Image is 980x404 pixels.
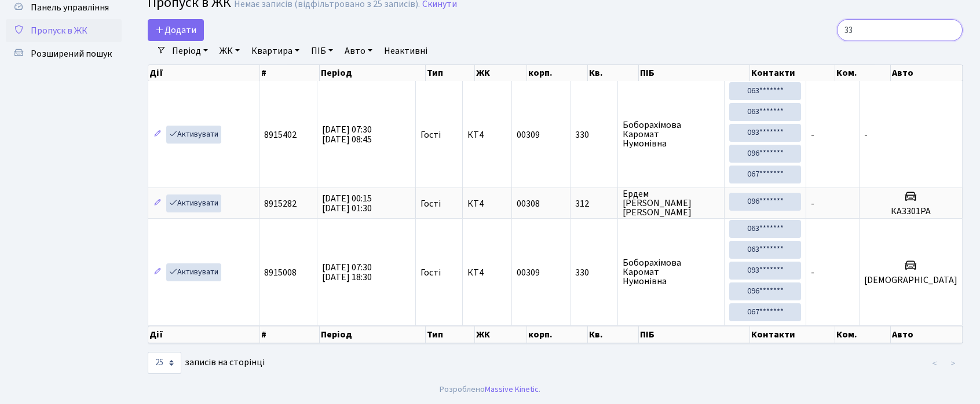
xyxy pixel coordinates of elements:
[31,47,112,60] span: Розширений пошук
[166,263,221,281] a: Активувати
[575,130,613,139] span: 330
[264,266,297,279] span: 8915008
[31,1,109,14] span: Панель управління
[379,41,432,61] a: Неактивні
[420,268,441,277] span: Гості
[750,326,835,343] th: Контакти
[527,326,588,343] th: корп.
[575,199,613,208] span: 312
[148,352,265,374] label: записів на сторінці
[148,19,204,41] a: Додати
[588,65,638,81] th: Кв.
[623,258,719,286] span: Боборахімова Каромат Нумонівна
[148,352,181,374] select: записів на сторінці
[340,41,377,61] a: Авто
[517,266,540,279] span: 00309
[306,41,338,61] a: ПІБ
[264,197,297,210] span: 8915282
[31,24,87,37] span: Пропуск в ЖК
[623,189,719,217] span: Ердем [PERSON_NAME] [PERSON_NAME]
[320,326,425,343] th: Період
[837,19,963,41] input: Пошук...
[426,326,476,343] th: Тип
[264,128,297,141] span: 8915402
[467,199,507,208] span: КТ4
[215,41,244,61] a: ЖК
[811,128,814,141] span: -
[440,383,540,396] div: Розроблено .
[527,65,588,81] th: корп.
[475,65,527,81] th: ЖК
[247,41,304,61] a: Квартира
[864,206,957,217] h5: КА3301РА
[260,326,320,343] th: #
[322,261,372,284] span: [DATE] 07:30 [DATE] 18:30
[166,194,221,212] a: Активувати
[623,120,719,148] span: Боборахімова Каромат Нумонівна
[575,268,613,277] span: 330
[426,65,476,81] th: Тип
[811,197,814,210] span: -
[6,19,122,42] a: Пропуск в ЖК
[811,266,814,279] span: -
[322,123,372,146] span: [DATE] 07:30 [DATE] 08:45
[155,24,196,36] span: Додати
[148,326,260,343] th: Дії
[320,65,425,81] th: Період
[467,268,507,277] span: КТ4
[322,192,372,215] span: [DATE] 00:15 [DATE] 01:30
[864,275,957,286] h5: [DEMOGRAPHIC_DATA]
[835,326,891,343] th: Ком.
[750,65,835,81] th: Контакти
[639,326,751,343] th: ПІБ
[166,126,221,144] a: Активувати
[167,41,213,61] a: Період
[864,128,868,141] span: -
[420,199,441,208] span: Гості
[517,128,540,141] span: 00309
[891,65,963,81] th: Авто
[260,65,320,81] th: #
[891,326,963,343] th: Авто
[475,326,527,343] th: ЖК
[639,65,751,81] th: ПІБ
[6,42,122,65] a: Розширений пошук
[467,130,507,139] span: КТ4
[517,197,540,210] span: 00308
[148,65,260,81] th: Дії
[420,130,441,139] span: Гості
[835,65,891,81] th: Ком.
[485,383,539,395] a: Massive Kinetic
[588,326,638,343] th: Кв.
